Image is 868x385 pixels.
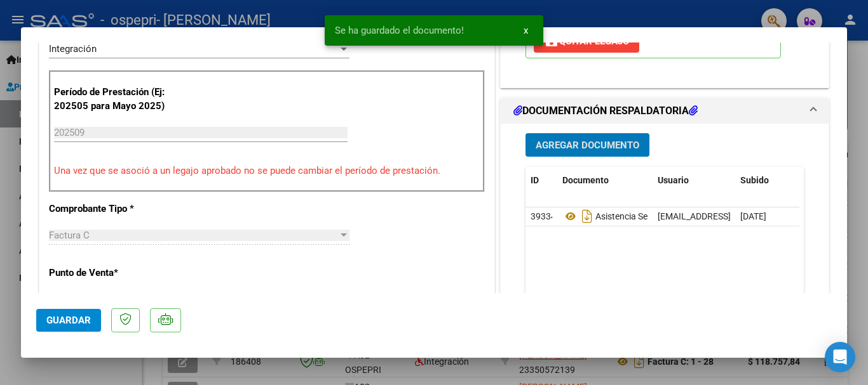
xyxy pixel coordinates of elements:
span: Asistencia Septiembre. [PERSON_NAME] [562,211,755,221]
datatable-header-cell: Usuario [653,167,735,194]
i: Descargar documento [579,206,595,226]
span: Se ha guardado el documento! [335,24,464,37]
span: Factura C [49,230,90,241]
p: Punto de Venta [49,266,180,280]
span: Subido [740,175,769,185]
p: Comprobante Tipo * [49,202,180,216]
div: Open Intercom Messenger [825,342,855,372]
span: ID [531,175,539,185]
button: x [513,19,538,42]
button: Guardar [36,309,101,332]
span: x [524,25,528,36]
mat-expansion-panel-header: DOCUMENTACIÓN RESPALDATORIA [501,98,829,124]
span: Usuario [658,175,689,185]
span: Guardar [46,315,91,326]
button: Agregar Documento [526,133,649,157]
span: [DATE] [740,211,766,221]
datatable-header-cell: ID [526,167,557,194]
span: 39334 [531,211,556,221]
datatable-header-cell: Documento [557,167,653,194]
span: Documento [562,175,609,185]
span: Agregar Documento [536,140,639,151]
datatable-header-cell: Acción [799,167,862,194]
datatable-header-cell: Subido [735,167,799,194]
p: Período de Prestación (Ej: 202505 para Mayo 2025) [54,85,182,114]
p: Una vez que se asoció a un legajo aprobado no se puede cambiar el período de prestación. [54,164,480,178]
span: Integración [49,43,97,55]
h1: DOCUMENTACIÓN RESPALDATORIA [513,103,698,119]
